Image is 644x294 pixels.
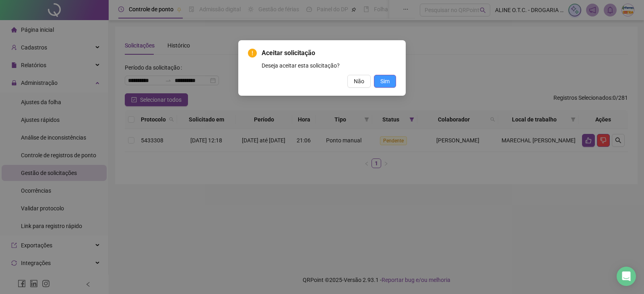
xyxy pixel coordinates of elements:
[374,75,396,88] button: Sim
[347,75,371,88] button: Não
[262,48,396,58] span: Aceitar solicitação
[248,49,257,58] span: exclamation-circle
[262,61,396,70] div: Deseja aceitar esta solicitação?
[380,77,390,86] span: Sim
[354,77,364,86] span: Não
[617,267,636,286] div: Open Intercom Messenger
